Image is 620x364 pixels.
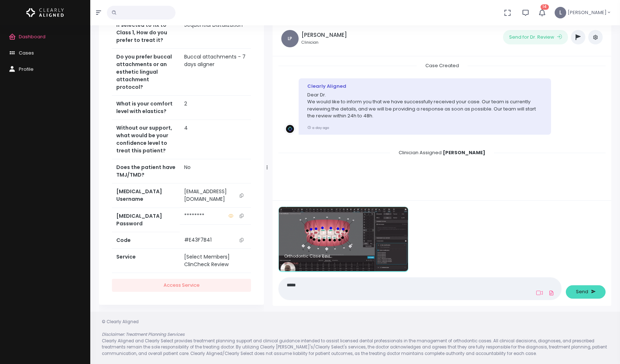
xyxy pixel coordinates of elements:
[576,288,588,295] span: Send
[302,32,347,38] h5: [PERSON_NAME]
[180,49,251,96] td: Buccal attachments - 7 days aligner
[184,253,247,268] div: [Select Members] ClinCheck Review
[19,33,45,40] span: Dashboard
[390,147,494,158] span: Clinician Assigned:
[279,207,408,271] img: 3e53ce04c7cb4c978e4c684045573a91-7fcb8ab9e474fe4a.gif
[302,40,347,45] small: Clinician
[112,49,180,96] th: Do you prefer buccal attachments or an esthetic lingual attachment protocol?
[278,62,606,194] div: scrollable content
[555,7,566,18] span: L
[568,9,607,16] span: [PERSON_NAME]
[112,232,180,248] th: Code
[112,159,180,183] th: Does the patient have TMJ/TMD?
[535,290,544,296] a: Add Loom Video
[112,96,180,120] th: What is your comfort level with elastics?
[281,30,299,47] span: LP
[19,66,34,73] span: Profile
[99,21,264,314] div: scrollable content
[112,17,180,49] th: If selected to fix to Class 1, How do you prefer to treat it?
[284,254,335,259] p: Orthodontic Case Review and Insights for Success 🦷
[180,96,251,120] td: 2
[112,208,180,232] th: [MEDICAL_DATA] Password
[112,183,180,208] th: [MEDICAL_DATA] Username
[541,4,549,10] span: 14
[284,261,299,265] span: Remove
[102,331,185,337] em: Disclaimer: Treatment Planning Services
[112,120,180,159] th: Without our support, what would be your confidence level to treat this patient?
[566,285,606,299] button: Send
[180,17,251,49] td: Sequential Distalization
[180,183,251,208] td: [EMAIL_ADDRESS][DOMAIN_NAME]
[112,279,251,292] a: Access Service
[547,286,556,299] a: Add Files
[417,60,468,71] span: Case Created
[26,5,64,20] img: Logo Horizontal
[180,232,251,248] td: #E43F7B41
[307,83,542,90] div: Clearly Aligned
[307,125,329,130] small: a day ago
[443,149,485,156] b: [PERSON_NAME]
[503,30,568,44] button: Send for Dr. Review
[180,159,251,183] td: No
[112,249,180,273] th: Service
[19,49,34,56] span: Cases
[95,319,616,357] div: © Clearly Aligned Clearly Aligned and Clearly Select provides treatment planning support and clin...
[180,120,251,159] td: 4
[307,91,542,120] p: Dear Dr. We would like to inform you that we have successfully received your case. Our team is cu...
